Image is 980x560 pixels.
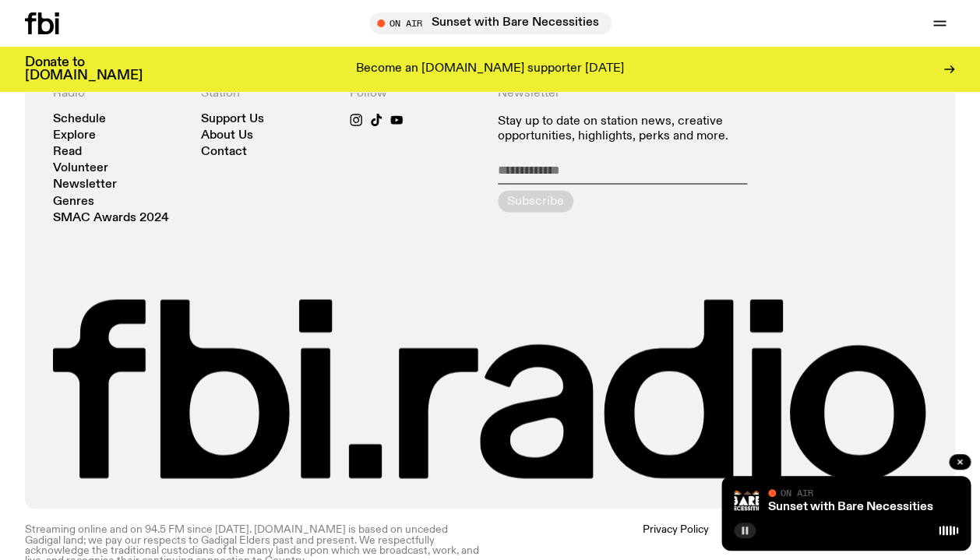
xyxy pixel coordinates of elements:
[781,488,813,498] span: On Air
[53,196,94,208] a: Genres
[768,501,933,513] a: Sunset with Bare Necessities
[201,146,247,158] a: Contact
[201,130,253,142] a: About Us
[25,56,143,83] h3: Donate to [DOMAIN_NAME]
[53,163,108,174] a: Volunteer
[734,488,759,513] img: Bare Necessities
[53,213,169,224] a: SMAC Awards 2024
[53,86,185,100] h4: Radio
[369,12,612,34] button: On AirSunset with Bare Necessities
[53,114,106,125] a: Schedule
[498,190,573,212] button: Subscribe
[350,86,482,100] h4: Follow
[201,114,264,125] a: Support Us
[53,146,82,158] a: Read
[53,179,117,191] a: Newsletter
[498,86,779,100] h4: Newsletter
[356,62,624,76] p: Become an [DOMAIN_NAME] supporter [DATE]
[498,114,779,143] p: Stay up to date on station news, creative opportunities, highlights, perks and more.
[201,86,333,100] h4: Station
[53,130,96,142] a: Explore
